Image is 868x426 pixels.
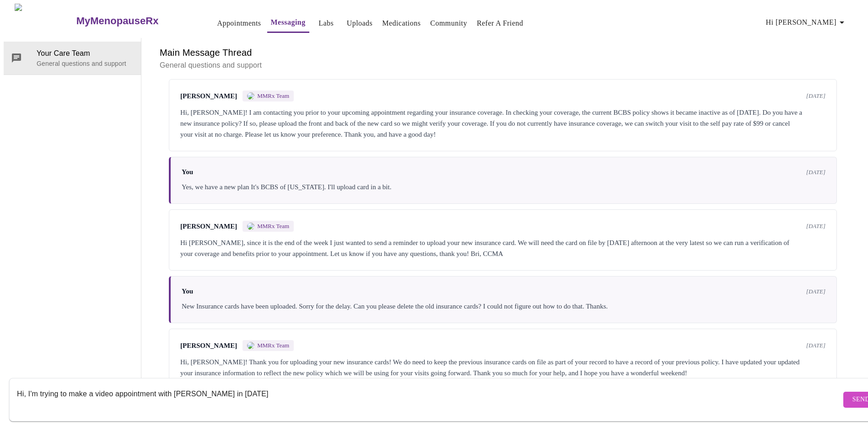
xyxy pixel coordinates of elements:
[806,92,825,100] span: [DATE]
[160,60,846,71] p: General questions and support
[806,223,825,230] span: [DATE]
[247,92,254,100] img: MMRX
[343,14,377,32] button: Uploads
[426,14,471,32] button: Community
[37,48,134,59] span: Your Care Team
[180,237,825,259] div: Hi [PERSON_NAME], since it is the end of the week I just wanted to send a reminder to upload your...
[247,342,254,349] img: MMRX
[213,14,264,32] button: Appointments
[766,16,847,29] span: Hi [PERSON_NAME]
[76,15,159,27] h3: MyMenopauseRx
[17,385,841,414] textarea: Send a message about your appointment
[430,17,467,30] a: Community
[180,342,237,350] span: [PERSON_NAME]
[217,17,261,30] a: Appointments
[762,13,851,32] button: Hi [PERSON_NAME]
[75,5,195,37] a: MyMenopauseRx
[4,42,141,75] div: Your Care TeamGeneral questions and support
[37,59,134,68] p: General questions and support
[806,288,825,295] span: [DATE]
[180,357,825,378] div: Hi, [PERSON_NAME]! Thank you for uploading your new insurance cards! We do need to keep the previ...
[160,45,846,60] h6: Main Message Thread
[382,17,421,30] a: Medications
[182,301,825,312] div: New Insurance cards have been uploaded. Sorry for the delay. Can you please delete the old insura...
[257,92,289,100] span: MMRx Team
[15,4,75,38] img: MyMenopauseRx Logo
[182,168,193,176] span: You
[312,14,341,32] button: Labs
[806,169,825,176] span: [DATE]
[473,14,527,32] button: Refer a Friend
[180,92,237,100] span: [PERSON_NAME]
[318,17,334,30] a: Labs
[271,16,306,29] a: Messaging
[247,223,254,230] img: MMRX
[378,14,424,32] button: Medications
[806,342,825,349] span: [DATE]
[477,17,523,30] a: Refer a Friend
[267,13,309,33] button: Messaging
[257,342,289,349] span: MMRx Team
[180,107,825,140] div: Hi, [PERSON_NAME]! I am contacting you prior to your upcoming appointment regarding your insuranc...
[182,181,825,192] div: Yes, we have a new plan It's BCBS of [US_STATE]. I'll upload card in a bit.
[257,223,289,230] span: MMRx Team
[347,17,373,30] a: Uploads
[182,288,193,295] span: You
[180,223,237,230] span: [PERSON_NAME]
